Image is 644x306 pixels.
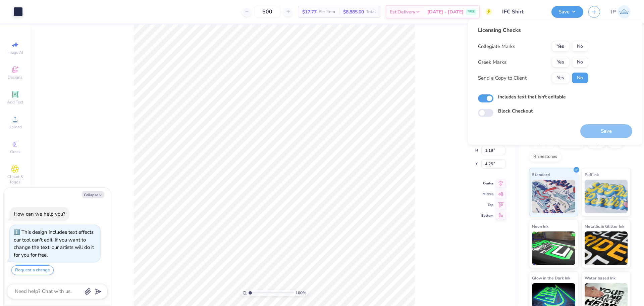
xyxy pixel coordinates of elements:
[481,192,493,196] span: Middle
[82,191,104,198] button: Collapse
[319,8,335,15] span: Per Item
[498,107,533,115] label: Block Checkout
[468,9,475,14] span: FREE
[481,213,493,218] span: Bottom
[585,231,628,265] img: Metallic & Glitter Ink
[552,41,569,52] button: Yes
[481,203,493,207] span: Top
[478,74,527,82] div: Send a Copy to Client
[585,171,599,178] span: Puff Ink
[343,8,364,15] span: $8,885.00
[498,93,566,100] label: Includes text that isn't editable
[611,5,631,18] a: JP
[7,50,23,55] span: Image AI
[8,124,22,130] span: Upload
[366,8,376,15] span: Total
[478,58,506,66] div: Greek Marks
[585,223,624,230] span: Metallic & Glitter Ink
[8,75,22,80] span: Designs
[585,274,615,281] span: Water based Ink
[552,73,569,83] button: Yes
[497,5,546,18] input: Untitled Design
[572,73,588,83] button: No
[552,57,569,68] button: Yes
[532,180,575,213] img: Standard
[618,5,631,18] img: John Paul Torres
[572,57,588,68] button: No
[611,8,616,16] span: JP
[551,6,583,18] button: Save
[532,171,550,178] span: Standard
[302,8,317,15] span: $17.77
[3,174,27,185] span: Clipart & logos
[532,223,548,230] span: Neon Ink
[532,231,575,265] img: Neon Ink
[14,229,94,258] div: This design includes text effects our tool can't edit. If you want to change the text, our artist...
[478,43,515,50] div: Collegiate Marks
[14,211,65,217] div: How can we help you?
[10,149,20,155] span: Greek
[254,6,280,18] input: – –
[427,8,464,15] span: [DATE] - [DATE]
[11,265,54,275] button: Request a change
[585,180,628,213] img: Puff Ink
[296,290,306,296] span: 100 %
[572,41,588,52] button: No
[529,152,561,162] div: Rhinestones
[481,181,493,186] span: Center
[390,8,415,15] span: Est. Delivery
[478,26,588,34] div: Licensing Checks
[532,274,570,281] span: Glow in the Dark Ink
[7,99,23,105] span: Add Text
